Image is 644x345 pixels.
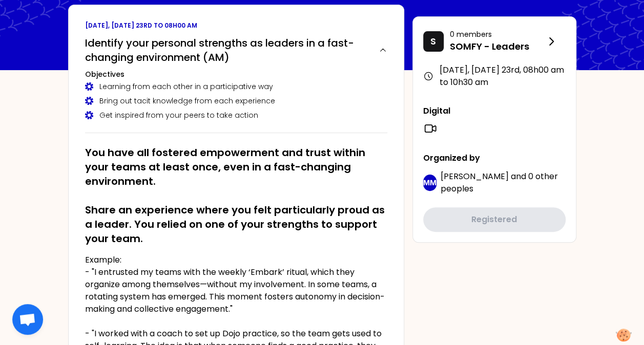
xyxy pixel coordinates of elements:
h2: Identify your personal strengths as leaders in a fast-changing environment (AM) [85,36,370,64]
h2: You have all fostered empowerment and trust within your teams at least once, even in a fast-chang... [85,145,387,246]
p: and [441,170,566,195]
button: Registered [423,207,566,232]
p: Digital [423,105,566,117]
span: 0 other peoples [441,170,558,195]
p: 0 members [450,29,545,39]
div: [DATE], [DATE] 23rd , 08h00 am to 10h30 am [423,64,566,89]
div: Ouvrir le chat [12,304,43,335]
div: Bring out tacit knowledge from each experience [85,96,387,106]
p: Organized by [423,152,566,164]
p: [DATE], [DATE] 23rd to 08h00 am [85,21,387,30]
h3: Objectives [85,69,387,79]
div: Get inspired from your peers to take action [85,110,387,120]
p: SOMFY - Leaders [450,39,545,54]
div: Learning from each other in a participative way [85,81,387,92]
span: [PERSON_NAME] [441,170,509,182]
p: S [430,34,436,49]
p: MM [423,178,437,188]
button: Identify your personal strengths as leaders in a fast-changing environment (AM) [85,36,387,64]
